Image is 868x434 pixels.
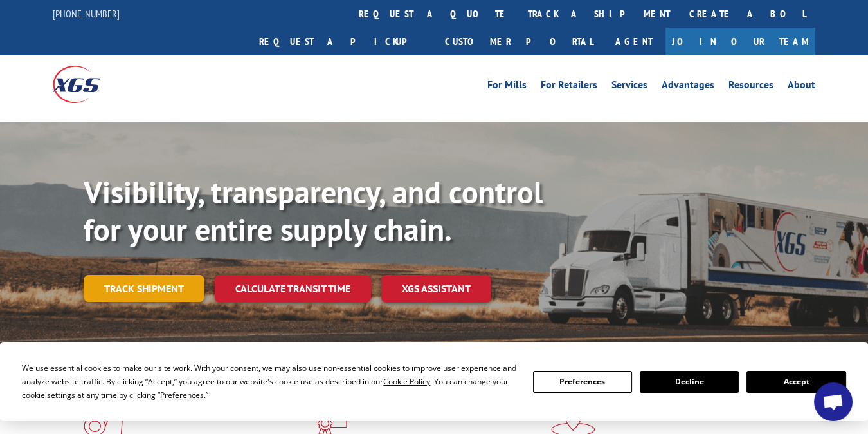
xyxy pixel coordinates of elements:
button: Preferences [533,371,632,393]
a: Agent [602,28,665,55]
span: Cookie Policy [383,376,430,387]
a: Request a pickup [249,28,435,55]
a: For Mills [487,80,527,94]
div: Open chat [814,382,853,421]
a: For Retailers [541,80,597,94]
span: Preferences [160,390,204,401]
a: Track shipment [84,275,204,302]
a: [PHONE_NUMBER] [53,7,120,20]
a: Services [611,80,647,94]
a: Join Our Team [665,28,815,55]
b: Visibility, transparency, and control for your entire supply chain. [84,172,543,249]
a: Calculate transit time [215,275,371,303]
button: Decline [640,371,739,393]
a: About [788,80,815,94]
a: Advantages [662,80,714,94]
button: Accept [746,371,845,393]
a: Resources [728,80,773,94]
a: XGS ASSISTANT [381,275,491,303]
a: Customer Portal [435,28,602,55]
div: We use essential cookies to make our site work. With your consent, we may also use non-essential ... [22,361,517,402]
